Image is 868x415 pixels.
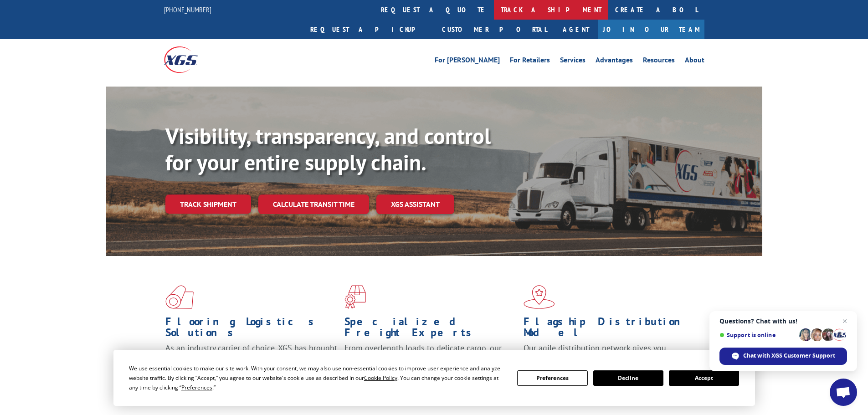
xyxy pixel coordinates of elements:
div: Open chat [830,379,857,406]
img: xgs-icon-focused-on-flooring-red [344,285,366,309]
a: Request a pickup [303,20,435,39]
img: xgs-icon-total-supply-chain-intelligence-red [165,285,194,309]
h1: Flooring Logistics Solutions [165,316,338,343]
div: Chat with XGS Customer Support [719,348,847,365]
a: Agent [554,20,598,39]
a: [PHONE_NUMBER] [164,5,211,14]
span: Chat with XGS Customer Support [743,352,835,360]
a: About [685,56,704,67]
div: Cookie Consent Prompt [113,350,755,406]
a: Services [560,56,586,67]
span: Preferences [181,384,212,391]
a: Calculate transit time [258,195,369,214]
span: As an industry carrier of choice, XGS has brought innovation and dedication to flooring logistics... [165,343,337,375]
span: Close chat [839,316,850,327]
a: XGS ASSISTANT [376,195,454,214]
button: Preferences [517,370,587,386]
a: For [PERSON_NAME] [435,56,500,67]
a: Resources [643,56,675,67]
span: Cookie Policy [364,374,397,382]
b: Visibility, transparency, and control for your entire supply chain. [165,122,491,176]
span: Questions? Chat with us! [719,318,847,325]
p: From overlength loads to delicate cargo, our experienced staff knows the best way to move your fr... [344,343,517,383]
img: xgs-icon-flagship-distribution-model-red [524,285,555,309]
span: Support is online [719,332,796,338]
a: Advantages [596,56,633,67]
a: For Retailers [510,56,550,67]
button: Accept [669,370,739,386]
span: Our agile distribution network gives you nationwide inventory management on demand. [524,343,691,364]
button: Decline [593,370,663,386]
div: We use essential cookies to make our site work. With your consent, we may also use non-essential ... [129,364,506,392]
a: Track shipment [165,195,251,214]
h1: Flagship Distribution Model [524,316,696,343]
a: Customer Portal [435,20,554,39]
a: Join Our Team [598,20,704,39]
h1: Specialized Freight Experts [344,316,517,343]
